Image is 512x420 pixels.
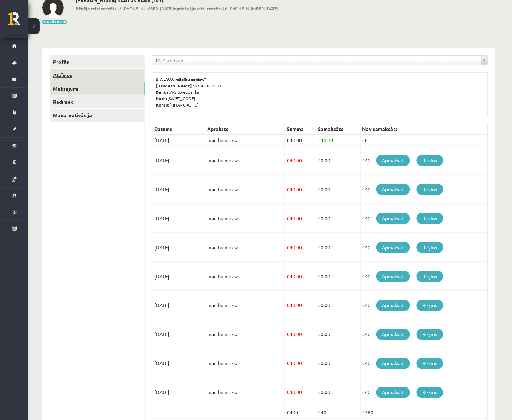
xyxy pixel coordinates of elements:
td: €40 [360,146,488,175]
span: € [287,302,290,309]
td: [DATE] [152,135,205,146]
td: €40 [360,291,488,320]
td: mācību maksa [205,175,285,204]
span: € [287,215,290,221]
a: Rēķins [417,184,443,195]
span: € [318,186,321,192]
span: € [318,389,321,396]
span: € [318,215,321,221]
a: Rīgas 1. Tālmācības vidusskola [8,12,28,30]
td: [DATE] [152,175,205,204]
a: Apmaksāt [376,213,410,224]
td: 40.00 [285,378,316,407]
td: mācību maksa [205,378,285,407]
span: € [287,360,290,367]
td: €40 [360,204,488,233]
p: 53603062391 A/S Swedbanka [SWIFT_CODE] [FINANCIAL_ID] [156,76,484,108]
a: Rēķins [417,358,443,369]
td: [DATE] [152,378,205,407]
span: € [287,389,290,396]
span: 16:[PHONE_NUMBER][DATE] 16:[PHONE_NUMBER][DATE] [76,5,278,12]
td: 40.00 [285,204,316,233]
b: SIA „V.V. mācību centrs” [156,76,206,82]
a: Apmaksāt [376,329,410,340]
b: Pēdējo reizi redzēts [76,6,117,11]
th: Summa [285,123,316,135]
span: € [318,360,321,367]
a: Atzīmes [50,69,145,82]
a: Rēķins [417,242,443,253]
a: Rēķins [417,271,443,282]
td: [DATE] [152,291,205,320]
button: Mainīt bildi [42,20,67,24]
span: € [318,273,321,280]
td: €400 [285,407,316,419]
td: €40 [360,233,488,262]
td: 40.00 [285,146,316,175]
span: € [318,302,321,309]
td: €40 [360,175,488,204]
span: 12.b1 JK klase [155,56,478,65]
td: €40 [316,407,360,419]
a: Rēķins [417,155,443,166]
a: Profils [50,55,145,68]
span: € [318,137,321,143]
td: mācību maksa [205,320,285,349]
td: 0.00 [316,175,360,204]
td: 0.00 [316,233,360,262]
a: Apmaksāt [376,155,410,166]
a: 12.b1 JK klase [152,56,488,65]
span: € [287,273,290,280]
td: €40 [360,349,488,378]
td: 0.00 [316,320,360,349]
a: Apmaksāt [376,271,410,282]
td: €40 [360,378,488,407]
a: Rēķins [417,387,443,398]
td: 0.00 [316,378,360,407]
td: mācību maksa [205,291,285,320]
th: Datums [152,123,205,135]
td: [DATE] [152,349,205,378]
td: 40.00 [316,135,360,146]
b: Kods: [156,96,167,101]
td: 0.00 [316,146,360,175]
a: Rēķins [417,329,443,340]
span: € [318,331,321,338]
td: €0 [360,135,488,146]
a: Apmaksāt [376,300,410,311]
span: € [287,244,290,251]
td: 40.00 [285,349,316,378]
th: Nav samaksāts [360,123,488,135]
td: 40.00 [285,291,316,320]
td: mācību maksa [205,146,285,175]
td: 40.00 [285,320,316,349]
a: Rēķins [417,213,443,224]
td: 0.00 [316,262,360,291]
td: 40.00 [285,262,316,291]
span: € [287,186,290,192]
span: € [287,137,290,143]
td: mācību maksa [205,349,285,378]
th: Apraksts [205,123,285,135]
span: € [318,157,321,163]
a: Rēķins [417,300,443,311]
td: mācību maksa [205,135,285,146]
td: mācību maksa [205,262,285,291]
td: €40 [360,320,488,349]
td: [DATE] [152,262,205,291]
td: 40.00 [285,135,316,146]
td: [DATE] [152,320,205,349]
td: 40.00 [285,233,316,262]
td: mācību maksa [205,233,285,262]
td: €360 [360,407,488,419]
td: mācību maksa [205,204,285,233]
b: Banka: [156,89,170,95]
a: Apmaksāt [376,387,410,398]
b: Konts: [156,102,169,108]
a: Apmaksāt [376,358,410,369]
td: 0.00 [316,349,360,378]
span: € [287,331,290,338]
td: €40 [360,262,488,291]
b: Iepriekšējo reizi redzēts [173,6,222,11]
td: 0.00 [316,291,360,320]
